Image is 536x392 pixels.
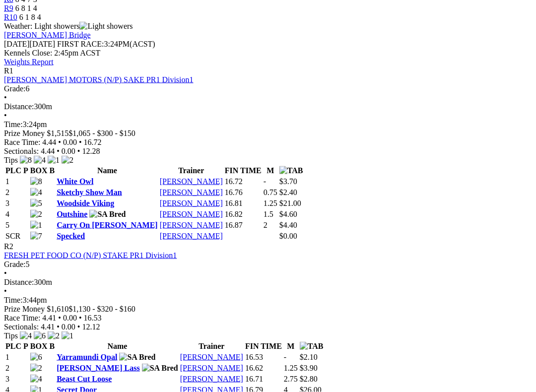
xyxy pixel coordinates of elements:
[4,13,17,21] a: R10
[279,210,297,218] span: $4.60
[57,221,158,229] a: Carry On [PERSON_NAME]
[4,296,23,304] span: Time:
[68,129,135,137] span: $1,065 - $300 - $150
[160,232,223,240] a: [PERSON_NAME]
[160,221,223,229] a: [PERSON_NAME]
[82,323,100,331] span: 12.12
[57,147,60,155] span: •
[180,341,244,351] th: Trainer
[4,260,26,268] span: Grade:
[4,102,34,111] span: Distance:
[5,198,29,208] td: 3
[4,156,18,164] span: Tips
[57,40,104,48] span: FIRST RACE:
[84,138,102,146] span: 16.72
[180,353,243,361] a: [PERSON_NAME]
[284,375,298,383] text: 2.75
[159,166,223,176] th: Trainer
[4,111,7,120] span: •
[5,231,29,241] td: SCR
[30,232,42,241] img: 7
[30,353,42,362] img: 6
[49,166,55,175] span: B
[57,210,87,218] a: Outshine
[300,353,318,361] span: $2.10
[279,232,297,240] span: $0.00
[62,147,75,155] span: 0.00
[63,138,77,146] span: 0.00
[56,341,179,351] th: Name
[264,199,277,207] text: 1.25
[4,278,532,287] div: 300m
[5,220,29,230] td: 5
[23,166,28,175] span: P
[4,287,7,295] span: •
[119,353,155,362] img: SA Bred
[34,331,46,340] img: 6
[48,331,60,340] img: 2
[4,242,13,251] span: R2
[224,220,262,230] td: 16.87
[4,138,40,146] span: Race Time:
[180,364,243,372] a: [PERSON_NAME]
[4,269,7,277] span: •
[160,199,223,207] a: [PERSON_NAME]
[283,341,298,351] th: M
[5,209,29,219] td: 4
[30,375,42,384] img: 4
[57,40,155,48] span: 3:24PM(ACST)
[30,177,42,186] img: 8
[77,147,80,155] span: •
[224,166,262,176] th: FIN TIME
[79,22,133,31] img: Light showers
[62,156,73,165] img: 2
[5,374,29,384] td: 3
[5,188,29,197] td: 2
[300,375,318,383] span: $2.80
[224,209,262,219] td: 16.82
[5,352,29,362] td: 1
[279,199,301,207] span: $21.00
[4,58,54,66] a: Weights Report
[57,353,117,361] a: Yarramundi Opal
[4,314,40,322] span: Race Time:
[57,177,93,186] a: White Owl
[30,210,42,219] img: 2
[4,278,34,286] span: Distance:
[160,188,223,196] a: [PERSON_NAME]
[160,177,223,186] a: [PERSON_NAME]
[224,188,262,197] td: 16.76
[41,147,55,155] span: 4.44
[4,129,532,138] div: Prize Money $1,515
[4,331,18,340] span: Tips
[279,166,303,175] img: TAB
[4,49,532,58] div: Kennels Close: 2:45pm ACST
[300,342,324,351] img: TAB
[4,93,7,102] span: •
[82,147,100,155] span: 12.28
[4,40,55,48] span: [DATE]
[264,221,268,229] text: 2
[57,375,112,383] a: Beast Cut Loose
[41,323,55,331] span: 4.41
[284,353,286,361] text: -
[5,342,21,350] span: PLC
[63,314,77,322] span: 0.00
[284,364,298,372] text: 1.25
[15,4,37,12] span: 6 8 1 4
[4,120,23,129] span: Time:
[4,75,194,84] a: [PERSON_NAME] MOTORS (N/P) SAKE PR1 Division1
[34,156,46,165] img: 4
[48,156,60,165] img: 1
[4,305,532,314] div: Prize Money $1,610
[245,363,282,373] td: 16.62
[58,314,61,322] span: •
[5,177,29,187] td: 1
[4,31,91,39] a: [PERSON_NAME] Bridge
[30,342,48,350] span: BOX
[279,177,297,186] span: $3.70
[68,305,135,313] span: $1,130 - $320 - $160
[57,323,60,331] span: •
[57,199,114,207] a: Woodside Viking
